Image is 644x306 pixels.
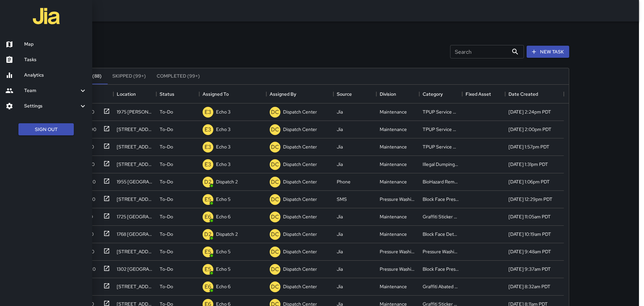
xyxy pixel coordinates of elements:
[24,72,87,79] h6: Analytics
[24,87,79,94] h6: Team
[33,3,60,30] img: jia-logo
[18,123,74,136] button: Sign Out
[24,56,87,63] h6: Tasks
[24,102,79,110] h6: Settings
[24,41,87,48] h6: Map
